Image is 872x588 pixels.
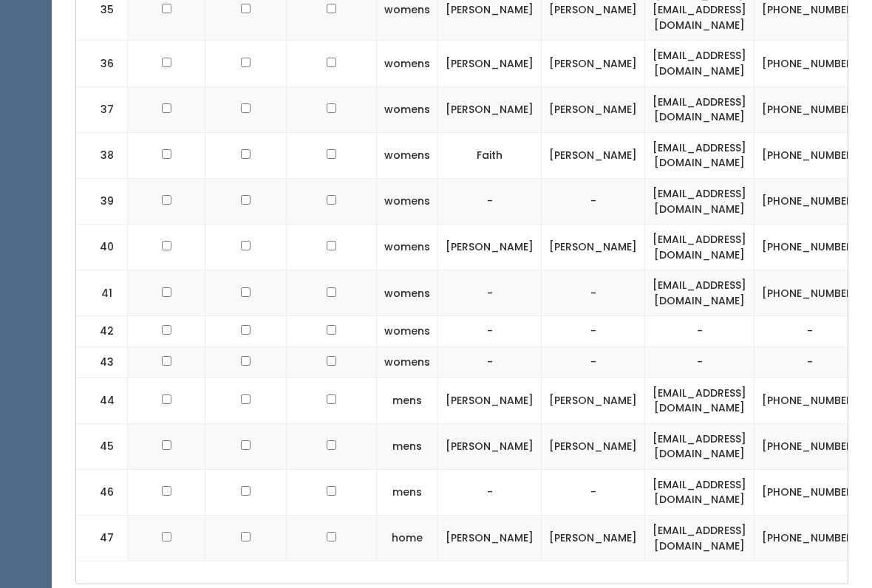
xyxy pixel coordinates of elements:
[645,469,755,515] td: [EMAIL_ADDRESS][DOMAIN_NAME]
[755,178,866,224] td: [PHONE_NUMBER]
[438,316,542,347] td: -
[542,225,645,270] td: [PERSON_NAME]
[542,346,645,377] td: -
[438,469,542,515] td: -
[645,132,755,178] td: [EMAIL_ADDRESS][DOMAIN_NAME]
[76,346,128,377] td: 43
[542,86,645,132] td: [PERSON_NAME]
[542,270,645,316] td: -
[645,225,755,270] td: [EMAIL_ADDRESS][DOMAIN_NAME]
[377,86,438,132] td: womens
[542,377,645,423] td: [PERSON_NAME]
[438,178,542,224] td: -
[645,316,755,347] td: -
[76,132,128,178] td: 38
[377,516,438,561] td: home
[542,469,645,515] td: -
[377,469,438,515] td: mens
[438,225,542,270] td: [PERSON_NAME]
[438,377,542,423] td: [PERSON_NAME]
[377,41,438,86] td: womens
[76,270,128,316] td: 41
[645,423,755,469] td: [EMAIL_ADDRESS][DOMAIN_NAME]
[377,178,438,224] td: womens
[377,316,438,347] td: womens
[645,41,755,86] td: [EMAIL_ADDRESS][DOMAIN_NAME]
[645,377,755,423] td: [EMAIL_ADDRESS][DOMAIN_NAME]
[438,346,542,377] td: -
[645,270,755,316] td: [EMAIL_ADDRESS][DOMAIN_NAME]
[755,469,866,515] td: [PHONE_NUMBER]
[645,178,755,224] td: [EMAIL_ADDRESS][DOMAIN_NAME]
[755,346,866,377] td: -
[76,225,128,270] td: 40
[755,270,866,316] td: [PHONE_NUMBER]
[377,270,438,316] td: womens
[645,516,755,561] td: [EMAIL_ADDRESS][DOMAIN_NAME]
[377,225,438,270] td: womens
[755,423,866,469] td: [PHONE_NUMBER]
[438,423,542,469] td: [PERSON_NAME]
[76,86,128,132] td: 37
[76,423,128,469] td: 45
[755,516,866,561] td: [PHONE_NUMBER]
[542,132,645,178] td: [PERSON_NAME]
[377,423,438,469] td: mens
[755,132,866,178] td: [PHONE_NUMBER]
[542,516,645,561] td: [PERSON_NAME]
[76,516,128,561] td: 47
[542,316,645,347] td: -
[76,469,128,515] td: 46
[755,316,866,347] td: -
[438,41,542,86] td: [PERSON_NAME]
[377,346,438,377] td: womens
[76,377,128,423] td: 44
[76,178,128,224] td: 39
[76,316,128,347] td: 42
[645,346,755,377] td: -
[645,86,755,132] td: [EMAIL_ADDRESS][DOMAIN_NAME]
[377,377,438,423] td: mens
[755,377,866,423] td: [PHONE_NUMBER]
[755,225,866,270] td: [PHONE_NUMBER]
[542,41,645,86] td: [PERSON_NAME]
[755,86,866,132] td: [PHONE_NUMBER]
[542,178,645,224] td: -
[438,132,542,178] td: Faith
[542,423,645,469] td: [PERSON_NAME]
[755,41,866,86] td: [PHONE_NUMBER]
[76,41,128,86] td: 36
[438,270,542,316] td: -
[438,516,542,561] td: [PERSON_NAME]
[438,86,542,132] td: [PERSON_NAME]
[377,132,438,178] td: womens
